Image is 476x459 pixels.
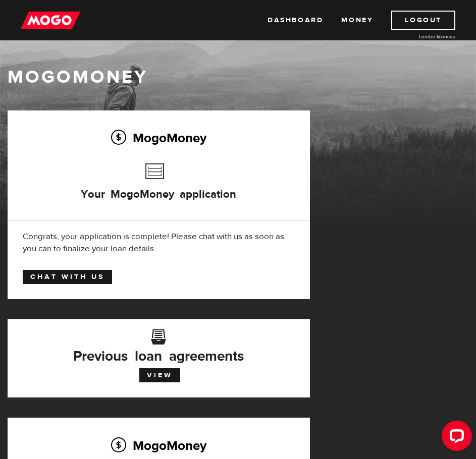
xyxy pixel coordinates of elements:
[23,270,112,284] a: Chat with us
[81,158,236,216] h3: Your MogoMoney application
[341,11,373,30] a: Money
[391,11,455,30] a: Logout
[434,417,476,459] iframe: LiveChat chat widget
[23,336,295,361] h3: Previous loan agreements
[23,435,295,456] h2: MogoMoney
[139,368,180,382] a: View
[380,33,455,40] a: Lender licences
[8,67,468,88] h1: MogoMoney
[23,231,295,255] div: Congrats, your application is complete! Please chat with us as soon as you can to finalize your l...
[23,127,295,148] h2: MogoMoney
[21,11,80,30] img: mogo_logo-11ee424be714fa7cbb0f0f49df9e16ec.png
[268,11,323,30] a: Dashboard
